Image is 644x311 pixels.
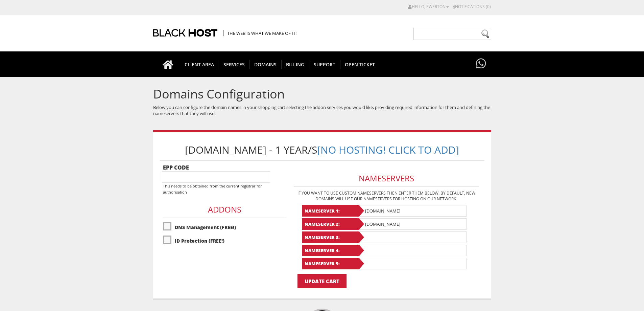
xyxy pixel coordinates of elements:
h1: [DOMAIN_NAME] - 1 Year/s [160,139,484,161]
b: EPP Code [163,164,189,171]
a: Hello, Ewerton [408,4,449,9]
span: Billing [281,60,309,69]
span: CLIENT AREA [180,60,219,69]
a: SERVICES [219,51,250,77]
a: Billing [281,51,309,77]
a: Notifications (0) [453,4,491,9]
label: ID Protection (FREE!) [163,235,286,247]
label: DNS Management (FREE!) [163,221,286,233]
p: If you want to use custom nameservers then enter them below. By default, new domains will use our... [294,190,479,202]
a: Go to homepage [156,51,180,77]
span: Open Ticket [340,60,380,69]
b: Nameserver 1: [302,205,359,217]
span: SERVICES [219,60,250,69]
input: Need help? [413,28,491,40]
b: Nameserver 2: [302,218,359,230]
a: Open Ticket [340,51,380,77]
small: This needs to be obtained from the current registrar for authorisation [163,183,262,195]
input: Update Cart [297,274,347,288]
a: Support [309,51,340,77]
span: Support [309,60,340,69]
span: Domains [249,60,282,69]
p: Below you can configure the domain names in your shopping cart selecting the addon services you w... [153,104,491,116]
span: The Web is what we make of it! [223,30,296,36]
h3: Nameservers [294,171,479,186]
a: Domains [249,51,282,77]
b: Nameserver 3: [302,231,359,243]
h3: Addons [163,202,286,218]
a: CLIENT AREA [180,51,219,77]
b: Nameserver 5: [302,258,359,269]
a: [No Hosting! Click to Add] [317,143,459,157]
a: Have questions? [474,51,488,76]
b: Nameserver 4: [302,245,359,256]
h1: Domains Configuration [153,87,491,101]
